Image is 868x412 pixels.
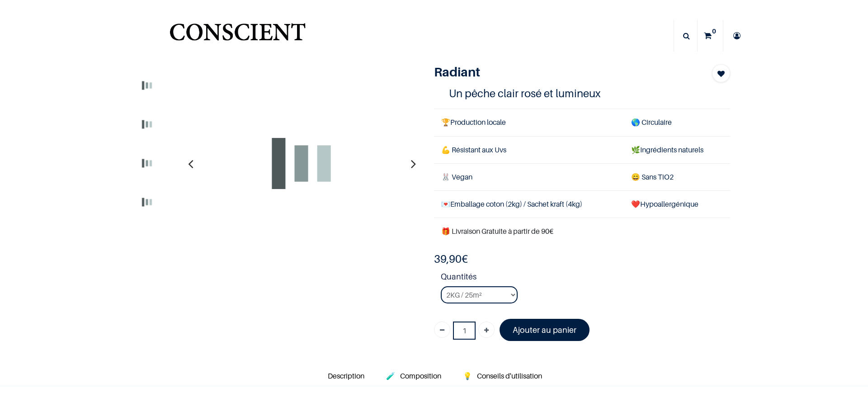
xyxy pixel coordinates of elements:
img: Product image [130,185,164,219]
span: 💡 [463,371,472,380]
a: 0 [698,20,723,52]
sup: 0 [710,27,718,36]
span: Conseils d'utilisation [477,371,542,380]
td: Production locale [434,109,624,136]
span: 😄 S [631,172,646,181]
img: Product image [130,108,164,141]
font: 🎁 Livraison Gratuite à partir de 90€ [441,227,553,236]
img: Product image [130,69,164,102]
a: Ajouter au panier [500,319,590,341]
td: ❤️Hypoallergénique [624,190,730,218]
span: 🌿 [631,145,640,154]
td: Emballage coton (2kg) / Sachet kraft (4kg) [434,190,624,218]
img: Conscient [168,18,307,54]
span: Notre histoire [517,30,564,41]
span: Composition [400,371,441,380]
td: Ingrédients naturels [624,136,730,163]
a: Supprimer [434,322,450,338]
button: Add to wishlist [712,64,730,82]
h4: Un pêche clair rosé et lumineux [449,86,716,100]
span: 🏆 [441,118,450,127]
span: Nettoyant [472,30,507,41]
span: 🐰 Vegan [441,172,472,181]
span: 🌎 Circulaire [631,118,672,127]
span: 🧪 [386,371,395,380]
span: 💪 Résistant aux Uvs [441,145,506,154]
span: 💌 [441,199,450,208]
span: Peinture [424,30,453,41]
b: € [434,252,468,265]
td: ans TiO2 [624,163,730,190]
span: Add to wishlist [717,68,725,79]
a: Ajouter [478,322,495,338]
span: 39,90 [434,252,462,265]
img: Product image [130,147,164,180]
h1: Radiant [434,64,686,80]
strong: Quantités [441,270,730,286]
a: Peinture [419,20,467,52]
a: Logo of Conscient [168,18,307,54]
span: Description [328,371,364,380]
img: Product image [202,64,401,263]
font: Ajouter au panier [513,325,576,335]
